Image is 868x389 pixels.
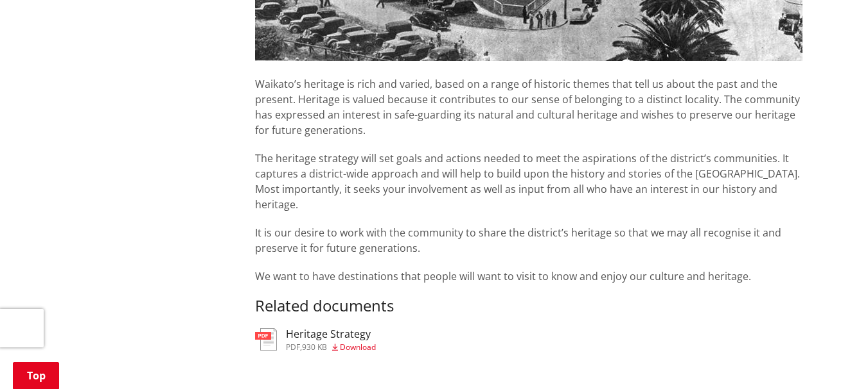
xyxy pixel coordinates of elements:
[255,225,802,256] p: It is our desire to work with the community to share the district’s heritage so that we may all r...
[286,343,376,351] div: ,
[302,342,327,352] span: 930 KB
[255,61,802,138] p: Waikato’s heritage is rich and varied, based on a range of historic themes that tell us about the...
[255,269,802,284] p: We want to have destinations that people will want to visit to know and enjoy our culture and her...
[340,342,376,352] span: Download
[255,328,277,351] img: document-pdf.svg
[255,328,376,351] a: Heritage Strategy pdf,930 KB Download
[286,342,300,352] span: pdf
[255,151,802,212] p: The heritage strategy will set goals and actions needed to meet the aspirations of the district’s...
[255,297,802,315] h3: Related documents
[13,362,59,389] a: Top
[809,335,855,381] iframe: Messenger Launcher
[286,328,376,340] h3: Heritage Strategy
